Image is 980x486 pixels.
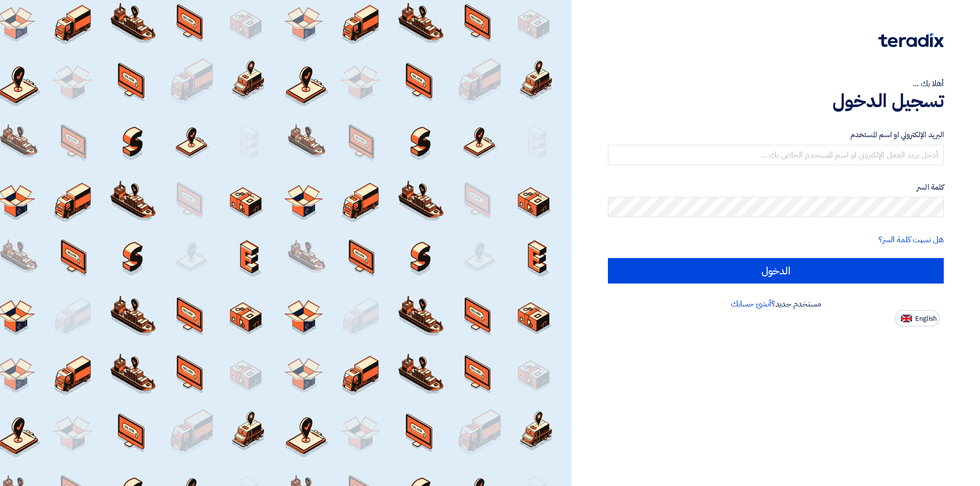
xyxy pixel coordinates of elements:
div: أهلا بك ... [608,78,944,90]
img: en-US.png [901,315,912,322]
label: البريد الإلكتروني او اسم المستخدم [608,129,944,141]
label: كلمة السر [608,182,944,193]
a: أنشئ حسابك [731,298,771,310]
img: Teradix logo [878,33,944,47]
a: هل نسيت كلمة السر؟ [878,234,944,246]
input: الدخول [608,258,944,284]
input: أدخل بريد العمل الإلكتروني او اسم المستخدم الخاص بك ... [608,145,944,165]
div: مستخدم جديد؟ [608,298,944,310]
h1: تسجيل الدخول [608,90,944,112]
span: English [915,315,937,322]
button: English [895,310,940,326]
